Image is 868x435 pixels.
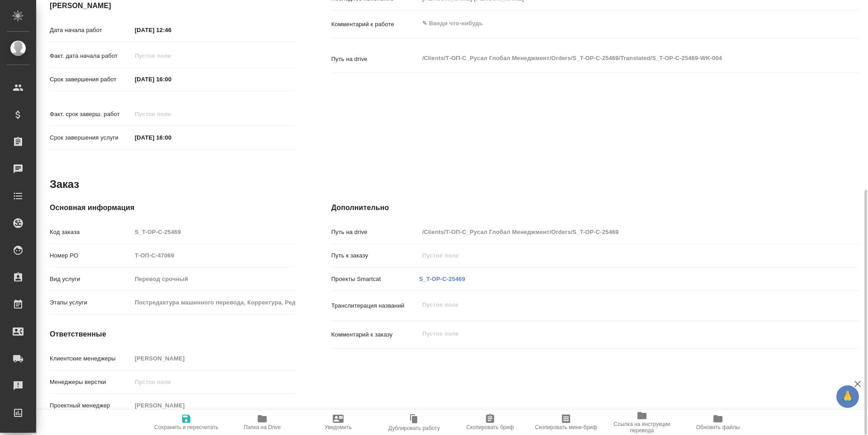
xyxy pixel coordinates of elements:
span: 🙏 [840,387,855,406]
button: Обновить файлы [680,410,756,435]
input: Пустое поле [419,249,814,262]
button: Папка на Drive [224,410,300,435]
input: ✎ Введи что-нибудь [132,131,211,144]
span: Дублировать работу [388,425,440,431]
span: Скопировать мини-бриф [535,424,597,430]
input: Пустое поле [132,375,295,388]
p: Номер РО [50,251,132,260]
input: Пустое поле [419,225,814,239]
h4: [PERSON_NAME] [50,0,295,11]
button: Сохранить и пересчитать [148,410,224,435]
p: Факт. срок заверш. работ [50,110,132,119]
span: Папка на Drive [244,424,281,430]
p: Этапы услуги [50,298,132,307]
input: Пустое поле [132,49,211,62]
input: Пустое поле [132,108,211,121]
p: Проекты Smartcat [331,275,419,284]
p: Комментарий к заказу [331,330,419,339]
p: Менеджеры верстки [50,378,132,387]
p: Дата начала работ [50,26,132,35]
span: Обновить файлы [696,424,740,430]
input: Пустое поле [132,352,295,365]
p: Транслитерация названий [331,301,419,310]
button: Ссылка на инструкции перевода [604,410,680,435]
p: Срок завершения работ [50,75,132,84]
button: Дублировать работу [376,410,452,435]
input: Пустое поле [132,399,295,412]
h2: Заказ [50,177,79,192]
p: Факт. дата начала работ [50,51,132,61]
button: 🙏 [836,385,859,408]
button: Уведомить [300,410,376,435]
button: Скопировать бриф [452,410,528,435]
h4: Основная информация [50,202,295,213]
input: Пустое поле [132,249,295,262]
p: Путь к заказу [331,251,419,260]
input: Пустое поле [132,225,295,239]
p: Комментарий к работе [331,20,419,29]
p: Путь на drive [331,228,419,237]
span: Сохранить и пересчитать [154,424,218,430]
input: Пустое поле [132,272,295,285]
p: Срок завершения услуги [50,133,132,142]
h4: Дополнительно [331,202,858,213]
h4: Ответственные [50,329,295,340]
p: Вид услуги [50,275,132,284]
input: Пустое поле [132,296,295,309]
textarea: /Clients/Т-ОП-С_Русал Глобал Менеджмент/Orders/S_T-OP-C-25469/Translated/S_T-OP-C-25469-WK-004 [419,51,814,66]
button: Скопировать мини-бриф [528,410,604,435]
span: Скопировать бриф [466,424,514,430]
p: Путь на drive [331,55,419,64]
input: ✎ Введи что-нибудь [132,23,211,37]
span: Ссылка на инструкции перевода [609,421,675,434]
p: Клиентские менеджеры [50,354,132,363]
span: Уведомить [325,424,352,430]
p: Проектный менеджер [50,401,132,410]
p: Код заказа [50,228,132,237]
input: ✎ Введи что-нибудь [132,73,211,86]
a: S_T-OP-C-25469 [419,276,465,282]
